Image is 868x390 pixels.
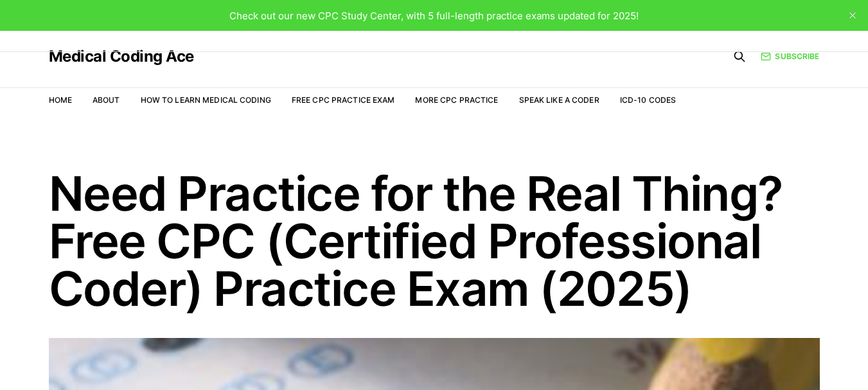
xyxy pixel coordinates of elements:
a: Medical Coding Ace [49,49,194,64]
a: About [93,95,120,105]
a: More CPC Practice [415,95,498,105]
a: Home [49,95,72,105]
a: How to Learn Medical Coding [141,95,271,105]
button: close [842,5,863,26]
iframe: portal-trigger [659,327,868,390]
span: Check out our new CPC Study Center, with 5 full-length practice exams updated for 2025! [229,10,639,22]
a: Free CPC Practice Exam [292,95,395,105]
a: ICD-10 Codes [620,95,676,105]
a: Subscribe [761,50,819,62]
h1: Need Practice for the Real Thing? Free CPC (Certified Professional Coder) Practice Exam (2025) [49,170,820,312]
a: Speak Like a Coder [519,95,599,105]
